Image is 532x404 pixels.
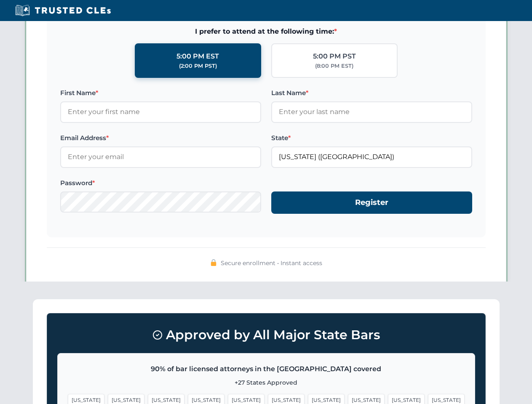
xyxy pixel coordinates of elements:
[313,51,356,62] div: 5:00 PM PST
[221,258,322,268] span: Secure enrollment • Instant access
[68,364,465,375] p: 90% of bar licensed attorneys in the [GEOGRAPHIC_DATA] covered
[176,51,219,62] div: 5:00 PM EST
[179,62,217,70] div: (2:00 PM PST)
[271,133,472,143] label: State
[13,4,113,17] img: Trusted CLEs
[315,62,353,70] div: (8:00 PM EST)
[60,88,261,98] label: First Name
[68,378,465,387] p: +27 States Approved
[271,88,472,98] label: Last Name
[60,178,261,188] label: Password
[60,26,472,37] span: I prefer to attend at the following time:
[271,146,472,167] input: Florida (FL)
[271,101,472,122] input: Enter your last name
[60,133,261,143] label: Email Address
[60,146,261,167] input: Enter your email
[57,324,475,346] h3: Approved by All Major State Bars
[210,259,217,266] img: 🔒
[271,191,472,214] button: Register
[60,101,261,122] input: Enter your first name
